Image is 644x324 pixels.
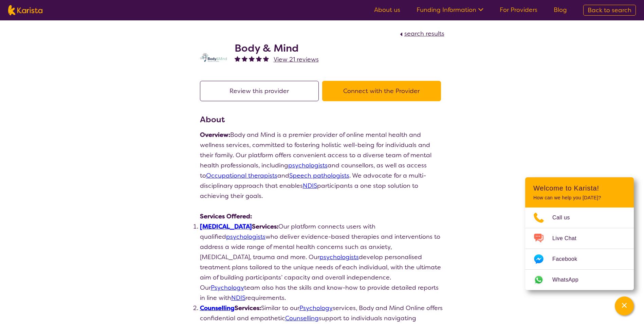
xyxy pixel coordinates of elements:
a: Back to search [583,5,636,16]
a: psychologists [288,161,328,169]
h2: Body & Mind [235,42,319,54]
strong: Services: [200,222,278,231]
img: fullstar [249,56,255,61]
a: search results [398,30,444,38]
a: Blog [554,6,567,14]
a: psychologists [319,253,359,261]
img: fullstar [256,56,262,61]
p: Body and Mind is a premier provider of online mental health and wellness services, committed to f... [200,130,444,201]
img: fullstar [263,56,269,61]
a: NDIS [303,182,317,190]
ul: Choose channel [525,208,634,290]
span: Facebook [552,254,585,264]
img: Karista logo [8,5,42,15]
a: Counselling [285,314,319,322]
a: Psychology [299,304,333,312]
a: Counselling [200,304,235,312]
div: Channel Menu [525,177,634,290]
a: Review this provider [200,87,322,95]
h3: About [200,113,444,126]
a: Speech pathologists [289,172,349,180]
a: [MEDICAL_DATA] [200,222,252,231]
span: Call us [552,213,578,223]
button: Connect with the Provider [322,81,441,101]
a: View 21 reviews [274,54,319,65]
li: Our platform connects users with qualified who deliver evidence-based therapies and interventions... [200,221,444,303]
span: search results [404,30,444,38]
a: Psychology [211,284,244,292]
span: WhatsApp [552,275,587,285]
a: psychologists [226,233,265,241]
p: How can we help you [DATE]? [533,195,626,201]
a: For Providers [500,6,537,14]
img: fullstar [235,56,240,61]
a: Connect with the Provider [322,87,444,95]
img: qmpolprhjdhzpcuekzqg.svg [200,53,227,62]
a: Web link opens in a new tab. [525,270,634,290]
span: Back to search [588,6,631,14]
strong: Services Offered: [200,212,252,220]
span: View 21 reviews [274,55,319,64]
span: Live Chat [552,233,585,244]
a: Occupational therapists [206,172,277,180]
a: Funding Information [417,6,483,14]
button: Channel Menu [615,296,634,316]
a: NDIS [231,294,245,302]
button: Review this provider [200,81,319,101]
h2: Welcome to Karista! [533,184,626,192]
a: About us [374,6,400,14]
img: fullstar [242,56,247,61]
strong: Services: [200,304,261,312]
strong: Overview: [200,131,230,139]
